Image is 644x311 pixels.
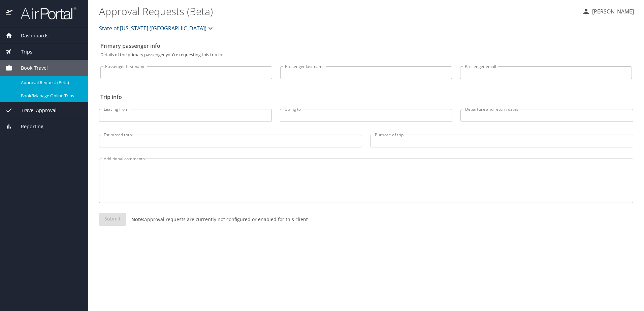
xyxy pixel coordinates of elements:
[13,7,76,20] img: airportal-logo.png
[12,48,32,56] span: Trips
[12,32,49,39] span: Dashboards
[579,5,637,18] button: [PERSON_NAME]
[100,40,632,51] h2: Primary passenger info
[12,107,57,114] span: Travel Approval
[126,216,308,223] p: Approval requests are currently not configured or enabled for this client
[99,24,206,33] span: State of [US_STATE] ([GEOGRAPHIC_DATA])
[96,22,217,35] button: State of [US_STATE] ([GEOGRAPHIC_DATA])
[12,123,43,130] span: Reporting
[100,53,632,57] p: Details of the primary passenger you're requesting this trip for
[590,7,634,15] p: [PERSON_NAME]
[6,7,13,20] img: icon-airportal.png
[21,93,80,99] span: Book/Manage Online Trips
[21,79,80,86] span: Approval Request (Beta)
[12,64,48,72] span: Book Travel
[100,92,632,102] h2: Trip info
[131,216,144,222] strong: Note:
[99,1,577,22] h1: Approval Requests (Beta)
